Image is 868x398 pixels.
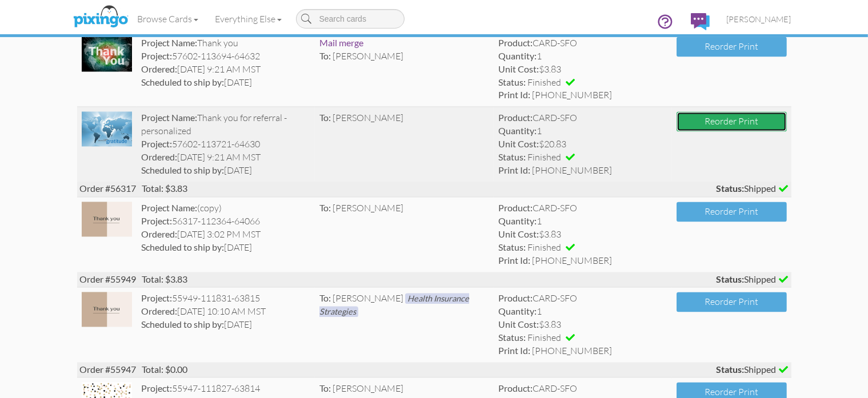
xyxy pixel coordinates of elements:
[141,164,311,178] div: [DATE]
[498,77,526,88] strong: Status:
[141,151,311,164] div: [DATE] 9:21 AM MST
[333,112,403,124] span: [PERSON_NAME]
[141,215,311,228] div: 56317-112364-64066
[718,5,800,34] a: [PERSON_NAME]
[141,152,177,163] strong: Ordered:
[141,292,311,305] div: 55949-111831-63815
[717,183,745,194] strong: Status:
[532,165,612,176] span: [PHONE_NUMBER]
[498,293,533,304] strong: Product:
[141,139,172,150] strong: Project:
[141,112,311,138] div: Thank you for referral - personalized
[319,51,331,62] span: To:
[141,293,172,304] strong: Project:
[498,51,537,62] strong: Quantity:
[319,112,331,123] span: To:
[82,292,132,327] img: 111831-1-1708530011623-f6c3752d1c8669b6-qa.jpg
[498,152,526,163] strong: Status:
[532,90,612,101] span: [PHONE_NUMBER]
[141,77,311,90] div: [DATE]
[142,364,188,375] span: Total: $0.00
[532,255,612,267] span: [PHONE_NUMBER]
[129,5,207,33] a: Browse Cards
[498,383,668,396] div: CARD-SFO
[333,51,403,62] span: [PERSON_NAME]
[498,332,526,343] strong: Status:
[296,9,405,29] input: Search cards
[527,332,561,344] span: Finished
[141,306,177,317] strong: Ordered:
[677,112,786,132] button: Reorder Print
[498,63,668,77] div: $3.83
[142,274,188,285] span: Total: $3.83
[141,138,311,151] div: 57602-113721-64630
[141,228,311,242] div: [DATE] 3:02 PM MST
[498,306,537,317] strong: Quantity:
[207,5,290,33] a: Everything Else
[717,274,789,287] span: Shipped
[498,90,530,100] strong: Print Id:
[498,383,533,394] strong: Product:
[498,216,537,227] strong: Quantity:
[498,229,539,240] strong: Unit Cost:
[70,3,131,31] img: pixingo logo
[77,363,791,378] div: Order #55947
[141,202,311,215] div: (copy)
[691,13,710,30] img: comments.svg
[717,364,789,377] span: Shipped
[141,51,172,62] strong: Project:
[727,14,791,24] span: [PERSON_NAME]
[677,292,786,312] button: Reorder Print
[498,242,526,253] strong: Status:
[527,77,561,89] span: Finished
[498,345,530,356] strong: Print Id:
[677,37,786,57] button: Reorder Print
[498,165,530,176] strong: Print Id:
[498,319,539,330] strong: Unit Cost:
[141,112,197,123] strong: Project Name:
[141,319,224,330] strong: Scheduled to ship by:
[77,182,791,197] div: Order #56317
[141,242,224,253] strong: Scheduled to ship by:
[498,292,668,305] div: CARD-SFO
[498,255,530,266] strong: Print Id:
[498,319,668,332] div: $3.83
[141,165,224,176] strong: Scheduled to ship by:
[319,203,331,214] span: To:
[82,202,132,237] img: 112364-1-1709674145152-d82d8d0b79ae451d-qa.jpg
[141,77,224,88] strong: Scheduled to ship by:
[141,305,311,319] div: [DATE] 10:10 AM MST
[498,139,539,150] strong: Unit Cost:
[141,64,177,75] strong: Ordered:
[141,229,177,240] strong: Ordered:
[82,37,132,72] img: 113690-1-1712271624718-27e5799345f634ff-qa.jpg
[141,63,311,77] div: [DATE] 9:21 AM MST
[498,126,537,136] strong: Quantity:
[141,50,311,63] div: 57602-113694-64632
[717,364,745,375] strong: Status:
[498,64,539,75] strong: Unit Cost:
[141,242,311,255] div: [DATE]
[333,383,403,395] span: [PERSON_NAME]
[498,228,668,242] div: $3.83
[527,242,561,254] span: Finished
[498,305,668,319] div: 1
[141,383,311,396] div: 55947-111827-63814
[717,183,789,196] span: Shipped
[498,112,668,125] div: CARD-SFO
[717,274,745,285] strong: Status:
[141,383,172,394] strong: Project:
[82,112,132,147] img: 113697-1-1712274080351-a07a9f3496669ad2-qa.jpg
[532,345,612,357] span: [PHONE_NUMBER]
[498,202,668,215] div: CARD-SFO
[141,203,197,214] strong: Project Name:
[319,293,331,304] span: To:
[498,50,668,63] div: 1
[142,183,188,194] span: Total: $3.83
[498,112,533,123] strong: Product:
[498,203,533,214] strong: Product:
[141,319,311,332] div: [DATE]
[77,272,791,288] div: Order #55949
[498,125,668,138] div: 1
[333,293,403,304] span: [PERSON_NAME]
